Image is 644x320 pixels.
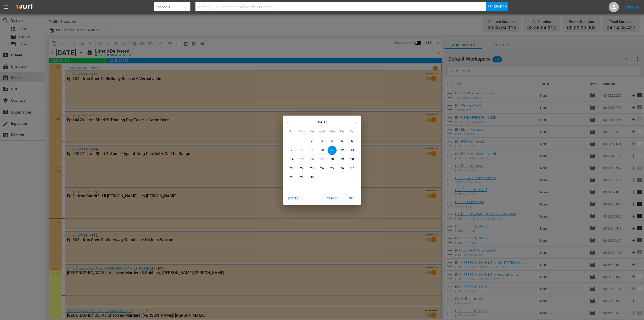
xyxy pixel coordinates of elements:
button: 21 [287,164,296,173]
button: 24 [317,164,327,173]
button: 25 [328,164,337,173]
button: 14 [287,155,296,164]
button: 7 [287,146,296,155]
span: menu [3,4,9,10]
button: 29 [297,173,306,182]
span: Fri [338,129,347,134]
button: 30 [307,173,316,182]
p: 17 [320,157,324,161]
button: 9 [307,146,316,155]
p: [DATE] [293,120,351,124]
p: 20 [350,157,354,161]
p: 26 [340,166,344,170]
button: Cancel [325,194,341,203]
p: 23 [310,166,314,170]
p: 21 [290,166,294,170]
span: Thu [328,129,337,134]
p: 10 [320,148,324,152]
button: 26 [338,164,347,173]
button: 8 [297,146,306,155]
button: [DATE] [285,194,301,203]
button: 23 [307,164,316,173]
span: [DATE] [287,196,299,201]
button: 22 [297,164,306,173]
span: Mon [297,129,306,134]
p: 7 [291,148,293,152]
p: 28 [290,175,294,180]
button: 10 [317,146,327,155]
p: 8 [301,148,303,152]
button: 15 [297,155,306,164]
span: Wed [317,129,327,134]
p: 18 [330,157,334,161]
p: 2 [311,139,313,143]
p: 4 [331,139,333,143]
button: 1 [297,137,306,146]
button: 4 [328,137,337,146]
p: 30 [310,175,314,180]
button: 11 [328,146,337,155]
span: Tue [307,129,316,134]
button: 3 [317,137,327,146]
p: 29 [300,175,304,180]
img: ans4CAIJ8jUAAAAAAAAAAAAAAAAAAAAAAAAgQb4GAAAAAAAAAAAAAAAAAAAAAAAAJMjXAAAAAAAAAAAAAAAAAAAAAAAAgAT5G... [12,1,36,13]
button: 17 [317,155,327,164]
p: 22 [300,166,304,170]
button: 6 [348,137,357,146]
span: OK [345,196,357,201]
p: 19 [340,157,344,161]
p: 24 [320,166,324,170]
p: 11 [330,148,334,152]
button: 20 [348,155,357,164]
button: 2 [307,137,316,146]
p: 5 [341,139,343,143]
span: Search [494,2,507,11]
p: 6 [351,139,353,143]
p: 13 [350,148,354,152]
p: 9 [311,148,313,152]
button: 5 [338,137,347,146]
span: Cancel [327,196,339,201]
button: 13 [348,146,357,155]
p: 15 [300,157,304,161]
p: 1 [301,139,303,143]
button: 19 [338,155,347,164]
p: 27 [350,166,354,170]
p: 25 [330,166,334,170]
a: Sign Out [626,5,639,9]
p: 3 [321,139,323,143]
button: OK [343,194,359,203]
button: 27 [348,164,357,173]
p: 14 [290,157,294,161]
span: Sun [287,129,296,134]
button: 28 [287,173,296,182]
button: 16 [307,155,316,164]
button: 12 [338,146,347,155]
button: 18 [328,155,337,164]
span: Sat [348,129,357,134]
p: 12 [340,148,344,152]
p: 16 [310,157,314,161]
